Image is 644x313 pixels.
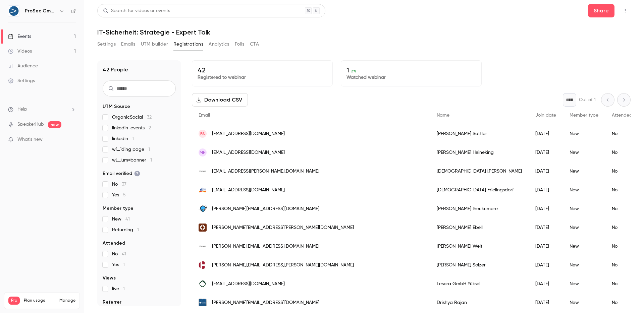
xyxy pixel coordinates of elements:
div: No [605,293,639,312]
span: 41 [122,252,126,256]
img: prosec-networks.com [199,299,207,307]
div: Settings [8,77,35,84]
button: Settings [97,39,116,50]
p: 1 [346,66,476,74]
div: No [605,256,639,274]
p: 42 [198,66,327,74]
span: [EMAIL_ADDRESS][DOMAIN_NAME] [212,149,285,156]
a: SpeakerHub [17,121,44,128]
span: w[…]ding page [112,146,150,153]
div: [DATE] [529,181,563,199]
div: [DATE] [529,293,563,312]
img: ProSec GmbH [8,6,19,16]
div: [DATE] [529,199,563,218]
span: 1 [123,262,125,267]
img: sosafe.de [199,167,207,175]
div: New [563,293,605,312]
p: Out of 1 [579,97,596,103]
button: Download CSV [192,93,248,107]
span: [EMAIL_ADDRESS][DOMAIN_NAME] [212,130,285,137]
div: No [605,181,639,199]
span: No [112,251,126,257]
button: Emails [121,39,135,50]
span: linkedin-events [112,125,151,131]
div: Lesora GmbH Yüksel [430,274,529,293]
span: 1 [137,228,139,232]
div: No [605,162,639,181]
h1: 42 People [103,66,128,74]
div: No [605,218,639,237]
div: [PERSON_NAME] Sattler [430,124,529,143]
div: [DATE] [529,143,563,162]
div: Search for videos or events [103,7,170,14]
span: [EMAIL_ADDRESS][DOMAIN_NAME] [212,187,285,194]
div: Events [8,33,31,40]
span: Pro [8,297,20,305]
span: [PERSON_NAME][EMAIL_ADDRESS][PERSON_NAME][DOMAIN_NAME] [212,262,354,269]
span: Yes [112,192,126,198]
span: [PERSON_NAME][EMAIL_ADDRESS][DOMAIN_NAME] [212,205,319,212]
span: linkedin [112,135,134,142]
img: safelink-it.com [199,205,207,213]
span: Join date [535,113,556,118]
div: No [605,124,639,143]
span: Returning [112,227,139,233]
span: [PERSON_NAME][EMAIL_ADDRESS][DOMAIN_NAME] [212,299,319,306]
div: New [563,181,605,199]
span: Plan usage [24,298,55,303]
span: 41 [125,217,130,222]
span: 1 [150,158,152,163]
div: [DATE] [529,162,563,181]
div: Drishya Rajan [430,293,529,312]
span: 1 [148,147,150,152]
span: Attended [612,113,632,118]
span: live [112,286,125,292]
p: Registered to webinar [198,74,327,81]
div: [DATE] [529,237,563,256]
span: [PERSON_NAME][EMAIL_ADDRESS][DOMAIN_NAME] [212,243,319,250]
div: Videos [8,48,32,55]
span: No [112,181,126,188]
button: Share [588,4,614,17]
img: lesora.de [199,280,207,288]
span: 5 [123,193,126,197]
img: dm.de [199,187,207,193]
button: CTA [250,39,259,50]
img: horn-cosifan.de [199,261,207,269]
span: Email [199,113,210,118]
button: Analytics [209,39,229,50]
span: OrganicSocial [112,114,152,121]
span: new [48,121,61,128]
span: MH [200,149,206,155]
div: [PERSON_NAME] Heineking [430,143,529,162]
span: FS [200,131,205,137]
div: New [563,124,605,143]
div: New [563,162,605,181]
div: [PERSON_NAME] Welt [430,237,529,256]
span: Yes [112,261,125,268]
div: New [563,237,605,256]
span: 1 [123,287,125,291]
span: Referrer [103,299,121,306]
button: Polls [235,39,245,50]
div: [DATE] [529,124,563,143]
div: New [563,143,605,162]
span: Attended [103,240,125,247]
a: Manage [59,298,75,303]
div: [DATE] [529,218,563,237]
span: [EMAIL_ADDRESS][DOMAIN_NAME] [212,280,285,288]
div: New [563,199,605,218]
span: Help [17,106,27,113]
div: [PERSON_NAME] Solzer [430,256,529,274]
span: 2 [149,126,151,130]
h1: IT-Sicherheit: Strategie - Expert Talk [97,28,631,36]
div: [DEMOGRAPHIC_DATA] [PERSON_NAME] [430,162,529,181]
div: [PERSON_NAME] Ebell [430,218,529,237]
span: Member type [103,205,133,212]
div: [PERSON_NAME] Iheukumere [430,199,529,218]
div: No [605,143,639,162]
li: help-dropdown-opener [8,106,76,113]
div: No [605,237,639,256]
span: 2 % [351,69,357,73]
div: No [605,199,639,218]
